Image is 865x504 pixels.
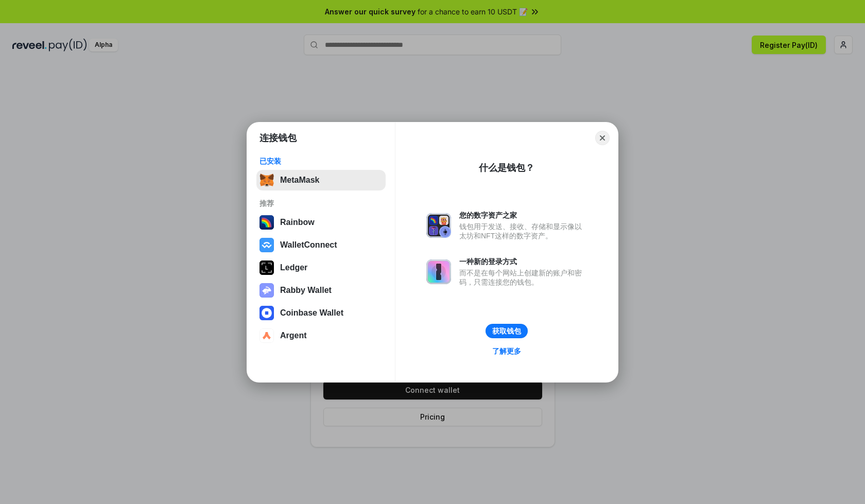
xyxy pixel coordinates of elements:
[259,173,274,187] img: svg+xml,%3Csvg%20fill%3D%22none%22%20height%3D%2233%22%20viewBox%3D%220%200%2035%2033%22%20width%...
[459,211,587,220] div: 您的数字资产之家
[280,218,315,227] div: Rainbow
[486,324,528,338] button: 获取钱包
[280,308,343,318] div: Coinbase Wallet
[595,131,610,145] button: Close
[280,286,332,295] div: Rabby Wallet
[459,257,587,266] div: 一种新的登录方式
[486,344,527,358] a: 了解更多
[426,259,451,284] img: svg+xml,%3Csvg%20xmlns%3D%22http%3A%2F%2Fwww.w3.org%2F2000%2Fsvg%22%20fill%3D%22none%22%20viewBox...
[256,280,386,301] button: Rabby Wallet
[280,263,307,272] div: Ledger
[259,306,274,320] img: svg+xml,%3Csvg%20width%3D%2228%22%20height%3D%2228%22%20viewBox%3D%220%200%2028%2028%22%20fill%3D...
[259,157,383,166] div: 已安装
[259,215,274,230] img: svg+xml,%3Csvg%20width%3D%22120%22%20height%3D%22120%22%20viewBox%3D%220%200%20120%20120%22%20fil...
[256,235,386,255] button: WalletConnect
[256,212,386,233] button: Rainbow
[479,162,534,174] div: 什么是钱包？
[492,346,521,356] div: 了解更多
[256,170,386,190] button: MetaMask
[426,213,451,238] img: svg+xml,%3Csvg%20xmlns%3D%22http%3A%2F%2Fwww.w3.org%2F2000%2Fsvg%22%20fill%3D%22none%22%20viewBox...
[492,326,521,336] div: 获取钱包
[259,328,274,343] img: svg+xml,%3Csvg%20width%3D%2228%22%20height%3D%2228%22%20viewBox%3D%220%200%2028%2028%22%20fill%3D...
[280,240,337,250] div: WalletConnect
[459,222,587,240] div: 钱包用于发送、接收、存储和显示像以太坊和NFT这样的数字资产。
[256,303,386,323] button: Coinbase Wallet
[259,283,274,298] img: svg+xml,%3Csvg%20xmlns%3D%22http%3A%2F%2Fwww.w3.org%2F2000%2Fsvg%22%20fill%3D%22none%22%20viewBox...
[259,238,274,252] img: svg+xml,%3Csvg%20width%3D%2228%22%20height%3D%2228%22%20viewBox%3D%220%200%2028%2028%22%20fill%3D...
[280,331,307,340] div: Argent
[256,257,386,278] button: Ledger
[280,176,319,185] div: MetaMask
[259,199,383,208] div: 推荐
[259,260,274,275] img: svg+xml,%3Csvg%20xmlns%3D%22http%3A%2F%2Fwww.w3.org%2F2000%2Fsvg%22%20width%3D%2228%22%20height%3...
[256,325,386,346] button: Argent
[459,268,587,287] div: 而不是在每个网站上创建新的账户和密码，只需连接您的钱包。
[259,132,297,144] h1: 连接钱包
